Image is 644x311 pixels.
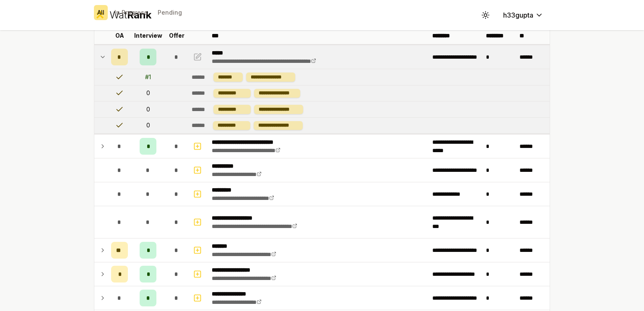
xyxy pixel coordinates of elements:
[154,5,185,20] button: Pending
[503,10,533,20] span: h33gupta
[94,8,151,22] a: WatRank
[496,8,550,23] button: h33gupta
[127,9,151,21] span: Rank
[131,86,165,101] td: 0
[169,31,184,40] p: Offer
[145,73,151,81] div: # 1
[134,31,162,40] p: Interview
[115,31,124,40] p: OA
[94,5,108,20] button: All
[131,118,165,134] td: 0
[109,8,151,22] div: Wat
[111,5,151,20] button: In Progress
[131,101,165,117] td: 0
